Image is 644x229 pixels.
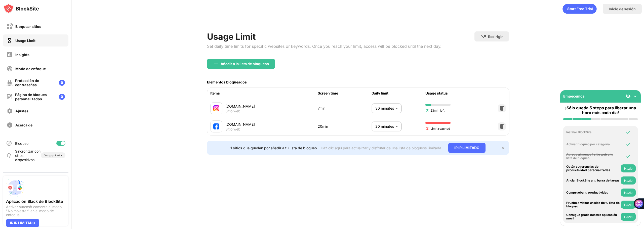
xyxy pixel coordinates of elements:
[448,143,486,153] div: IR IR LIMITADO
[621,176,636,185] button: Hazlo
[15,78,55,87] div: Protección de contraseñas
[221,62,269,66] div: Añadir a la lista de bloqueos
[621,201,636,209] button: Hazlo
[621,213,636,221] button: Hazlo
[15,109,28,113] div: Ajustes
[59,80,65,86] img: lock-menu.svg
[562,4,597,14] div: animation
[15,24,41,29] div: Bloquear sitios
[563,94,585,98] div: Empecemos
[6,205,65,217] div: Activar automáticamente el modo "No molestar" en el modo de enfoque
[6,140,12,146] img: blocking-icon.svg
[318,124,372,129] div: 20min
[566,213,620,220] div: Consigue gratis nuestra aplicación móvil
[488,34,503,39] div: Redirigir
[15,53,29,57] div: Insights
[7,122,13,128] img: about-off.svg
[425,109,429,113] img: hourglass-set.svg
[566,165,620,172] div: Obtén sugerencias de productividad personalizadas
[44,154,62,157] div: Discapacitados
[6,219,39,227] div: IR IR LIMITADO
[7,52,13,58] img: insights-off.svg
[207,31,441,42] div: Usage Limit
[318,106,372,111] div: 7min
[59,94,65,100] img: lock-menu.svg
[621,164,636,172] button: Hazlo
[4,4,39,14] img: logo-blocksite.svg
[626,154,631,159] img: omni-check.svg
[230,146,318,150] div: 1 sitios que quedan por añadir a tu lista de bloqueo.
[372,90,425,96] div: Daily limit
[566,153,620,160] div: Agrega al menos 1 sitio web a tu lista de bloqueo
[425,90,479,96] div: Usage status
[6,179,24,197] img: push-slack.svg
[210,90,318,96] div: Items
[425,127,429,131] img: hourglass-end.svg
[609,7,636,11] div: Inicio de sesión
[6,152,12,158] img: sync-icon.svg
[7,23,13,30] img: block-off.svg
[563,106,638,115] div: ¡Sólo queda 5 steps para liberar una hora más cada día!
[7,108,13,114] img: settings-off.svg
[15,93,55,101] div: Página de bloques personalizados
[225,122,318,127] div: [DOMAIN_NAME]
[225,127,240,131] div: Sitio web
[626,130,631,135] img: omni-check.svg
[566,179,620,182] div: Anclar BlockSite a tu barra de tareas
[7,80,13,86] img: password-protection-off.svg
[213,123,219,129] img: favicons
[207,44,441,49] div: Set daily time limits for specific websites or keywords. Once you reach your limit, access will b...
[375,106,393,111] p: 30 minutes
[566,191,620,194] div: Comprueba tu productividad
[566,130,620,134] div: Instalar BlockSite
[566,201,620,208] div: Prueba a visitar un sitio de tu lista de bloqueo
[207,80,247,84] div: Elementos bloqueados
[375,124,393,129] p: 20 minutes
[15,149,41,162] div: Sincronizar con otros dispositivos
[566,143,620,146] div: Activar bloqueo por categoría
[15,123,32,127] div: Acerca de
[7,66,13,72] img: focus-off.svg
[318,90,372,96] div: Screen time
[501,146,505,150] img: x-button.svg
[225,109,240,113] div: Sitio web
[15,38,35,43] div: Usage Limit
[321,146,442,150] div: Haz clic aquí para actualizar y disfrutar de una lista de bloqueos ilimitada.
[425,126,450,131] span: Limit reached
[621,189,636,197] button: Hazlo
[7,94,13,100] img: customize-block-page-off.svg
[225,104,318,109] div: [DOMAIN_NAME]
[213,105,219,111] img: favicons
[626,142,631,147] img: omni-check.svg
[6,199,65,204] div: Aplicación Slack de BlockSite
[15,67,46,71] div: Modo de enfoque
[15,141,28,146] div: Bloqueo
[626,94,631,99] img: eye-not-visible.svg
[633,94,638,99] img: omni-setup-toggle.svg
[425,108,445,113] span: 23min left
[7,37,13,44] img: time-usage-on.svg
